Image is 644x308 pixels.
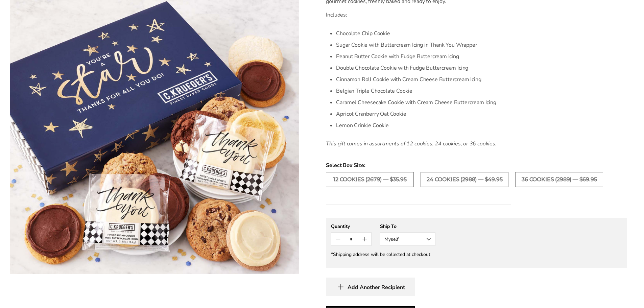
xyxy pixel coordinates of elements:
[348,284,405,291] span: Add Another Recipient
[336,62,511,74] li: Double Chocolate Cookie with Fudge Buttercream Icing
[515,172,603,187] label: 36 COOKIES (2989) — $69.95
[336,85,511,97] li: Belgian Triple Chocolate Cookie
[331,251,622,258] div: *Shipping address will be collected at checkout
[326,140,496,147] i: This gift comes in assortments of 12 cookies, 24 cookies, or 36 cookies.
[336,28,511,39] li: Chocolate Chip Cookie
[326,172,414,187] label: 12 COOKIES (2679) — $35.95
[336,97,511,108] li: Caramel Cheesecake Cookie with Cream Cheese Buttercream Icing
[331,223,372,230] div: Quantity
[326,278,415,296] button: Add Another Recipient
[336,74,511,85] li: Cinnamon Roll Cookie with Cream Cheese Buttercream Icing
[358,233,371,245] button: Count plus
[331,233,344,245] button: Count minus
[5,282,70,303] iframe: Sign Up via Text for Offers
[336,108,511,120] li: Apricot Cranberry Oat Cookie
[421,172,508,187] label: 24 COOKIES (2988) — $49.95
[380,223,435,230] div: Ship To
[345,233,358,245] input: Quantity
[380,232,435,246] button: Myself
[336,39,511,51] li: Sugar Cookie with Buttercream Icing in Thank You Wrapper
[336,51,511,62] li: Peanut Butter Cookie with Fudge Buttercream Icing
[326,161,627,169] span: Select Box Size:
[336,120,511,131] li: Lemon Crinkle Cookie
[326,11,511,19] p: Includes:
[326,218,627,268] gfm-form: New recipient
